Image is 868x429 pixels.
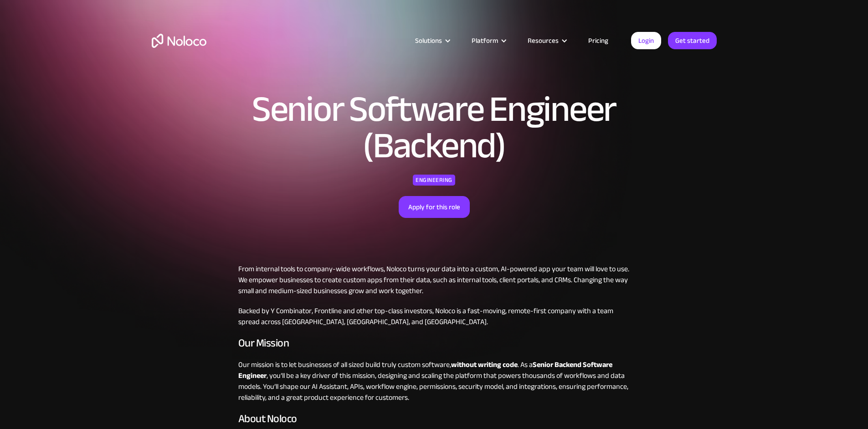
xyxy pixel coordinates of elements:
strong: without writing code [451,358,518,372]
a: Apply for this role [399,196,470,218]
div: Resources [528,35,559,47]
div: Platform [472,35,498,47]
div: Solutions [404,35,460,47]
strong: Senior Backend Software Engineer [238,358,612,382]
a: Pricing [577,35,620,47]
a: home [152,34,206,48]
div: Solutions [415,35,442,47]
div: Resources [516,35,577,47]
h3: Our Mission [238,336,630,350]
div: Platform [460,35,516,47]
h1: Senior Software Engineer (Backend) [200,91,669,164]
p: From internal tools to company-wide workflows, Noloco turns your data into a custom, AI-powered a... [238,264,630,296]
a: Get started [668,32,717,49]
p: Backed by Y Combinator, Frontline and other top-class investors, Noloco is a fast-moving, remote-... [238,305,630,327]
h3: About Noloco [238,412,630,426]
div: Engineering [413,175,455,186]
p: Our mission is to let businesses of all sized build truly custom software, . As a , you’ll be a k... [238,359,630,403]
a: Login [631,32,661,49]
